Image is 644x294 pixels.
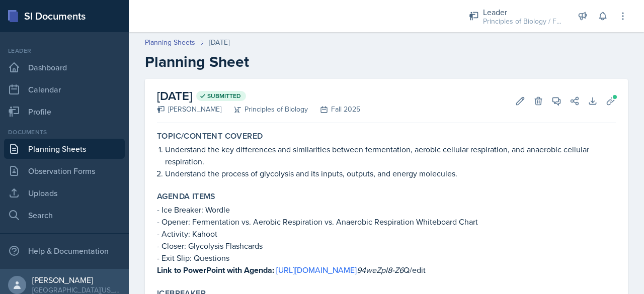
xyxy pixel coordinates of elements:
h2: Planning Sheet [145,53,628,71]
em: 94weZpI8-Z6 [357,264,404,275]
p: - Ice Breaker: Wordle [157,204,616,216]
label: Agenda items [157,191,216,202]
p: Understand the process of glycolysis and its inputs, outputs, and energy molecules. [165,167,616,179]
a: Planning Sheets [145,37,195,48]
a: Search [4,205,125,225]
h2: [DATE] [157,87,360,105]
a: Observation Forms [4,161,125,181]
p: - Activity: Kahoot [157,228,616,240]
div: [DATE] [209,37,229,48]
div: Leader [4,46,125,55]
div: Principles of Biology / Fall 2025 [483,16,563,27]
div: Principles of Biology [221,104,308,115]
a: Uploads [4,183,125,203]
div: [PERSON_NAME] [157,104,221,115]
div: Help & Documentation [4,241,125,261]
p: - Closer: Glycolysis Flashcards [157,240,616,252]
a: [URL][DOMAIN_NAME] [276,264,357,275]
div: [PERSON_NAME] [32,275,121,285]
p: Understand the key differences and similarities between fermentation, aerobic cellular respiratio... [165,143,616,167]
strong: Link to PowerPoint with Agenda: [157,264,274,276]
div: Documents [4,128,125,137]
p: - Exit Slip: Questions [157,252,616,264]
a: Planning Sheets [4,139,125,159]
a: Dashboard [4,57,125,77]
p: Q/edit [157,264,616,276]
div: Fall 2025 [308,104,360,115]
p: - Opener: Fermentation vs. Aerobic Respiration vs. Anaerobic Respiration Whiteboard Chart [157,216,616,228]
label: Topic/Content Covered [157,131,263,141]
a: Profile [4,102,125,122]
span: Submitted [207,92,241,100]
a: Calendar [4,79,125,100]
div: Leader [483,6,563,18]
